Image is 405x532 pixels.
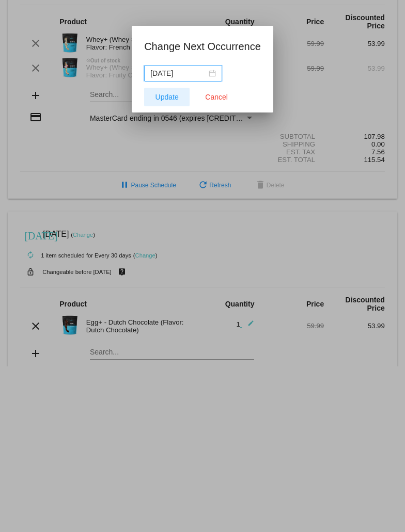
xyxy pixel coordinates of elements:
[144,38,261,55] h1: Change Next Occurrence
[144,88,190,106] button: Update
[194,88,239,106] button: Close dialog
[150,68,207,79] input: Select date
[155,93,179,101] span: Update
[205,93,228,101] span: Cancel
